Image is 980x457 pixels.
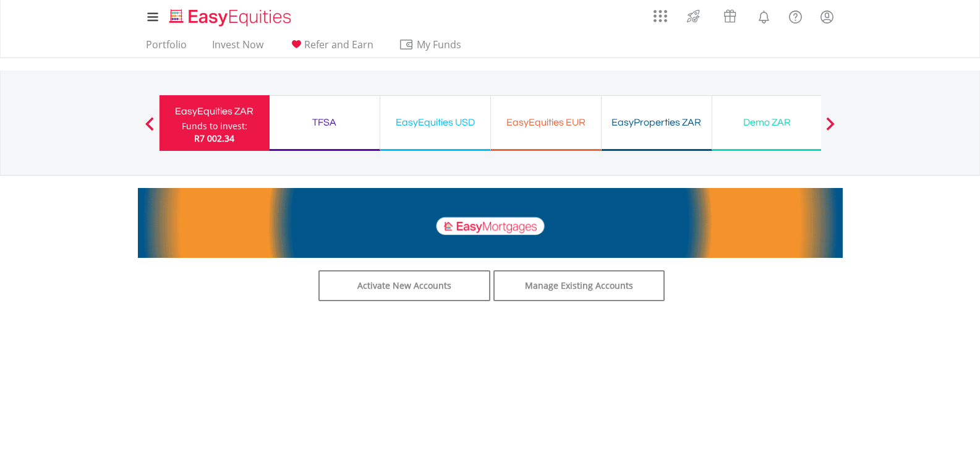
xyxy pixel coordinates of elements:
[780,3,811,28] a: FAQ's and Support
[167,7,296,28] img: EasyEquities_Logo.png
[748,3,780,28] a: Notifications
[498,114,594,131] div: EasyEquities EUR
[304,38,373,51] span: Refer and Earn
[182,120,247,132] div: Funds to invest:
[207,38,268,58] a: Invest Now
[646,3,675,23] a: AppsGrid
[164,3,296,28] a: Home page
[138,188,843,258] img: EasyMortage Promotion Banner
[141,38,192,58] a: Portfolio
[284,38,378,58] a: Refer and Earn
[318,270,490,301] a: Activate New Accounts
[399,36,480,53] span: My Funds
[720,114,815,131] div: Demo ZAR
[137,123,162,135] button: Previous
[654,9,667,23] img: grid-menu-icon.svg
[194,132,234,144] span: R7 002.34
[493,270,665,301] a: Manage Existing Accounts
[683,6,704,26] img: thrive-v2.svg
[609,114,704,131] div: EasyProperties ZAR
[167,103,262,120] div: EasyEquities ZAR
[720,6,740,26] img: vouchers-v2.svg
[388,114,483,131] div: EasyEquities USD
[277,114,372,131] div: TFSA
[811,3,843,30] a: My Profile
[818,123,843,135] button: Next
[712,3,748,26] a: Vouchers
